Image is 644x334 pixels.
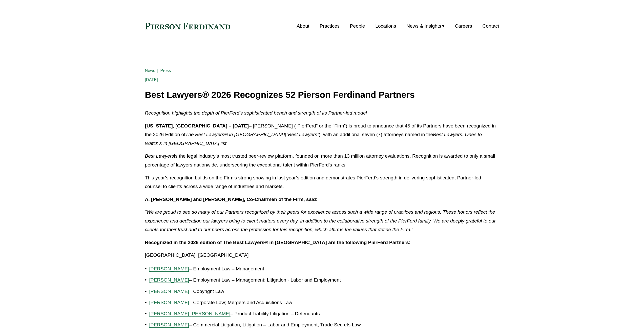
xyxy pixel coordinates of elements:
[149,276,499,285] p: – Employment Law – Management; Litigation - Labor and Employment
[149,287,499,296] p: – Copyright Law
[286,132,319,137] em: “Best Lawyers”
[145,153,174,159] em: Best Lawyers
[149,277,189,283] a: [PERSON_NAME]
[149,322,189,327] a: [PERSON_NAME]
[149,289,189,294] a: [PERSON_NAME]
[145,240,411,245] strong: Recognized in the 2026 edition of The Best Lawyers® in [GEOGRAPHIC_DATA] are the following PierFe...
[145,68,155,73] a: News
[145,197,318,202] strong: A. [PERSON_NAME] and [PERSON_NAME], Co-Chairmen of the Firm, said:
[145,90,499,100] h1: Best Lawyers® 2026 Recognizes 52 Pierson Ferdinand Partners
[145,122,499,148] p: – [PERSON_NAME] (“PierFerd” or the “Firm”) is proud to announce that 45 of its Partners have been...
[145,209,497,232] em: “We are proud to see so many of our Partners recognized by their peers for excellence across such...
[149,266,189,271] a: [PERSON_NAME]
[320,21,340,31] a: Practices
[406,22,441,31] span: News & Insights
[482,21,499,31] a: Contact
[160,68,171,73] a: Press
[297,21,309,31] a: About
[149,300,189,305] a: [PERSON_NAME]
[145,123,249,128] strong: [US_STATE], [GEOGRAPHIC_DATA] – [DATE]
[149,309,499,318] p: – Product Liability Litigation – Defendants
[145,152,499,169] p: is the legal industry’s most trusted peer-review platform, founded on more than 13 million attorn...
[350,21,365,31] a: People
[375,21,396,31] a: Locations
[149,321,499,329] p: – Commercial Litigation; Litigation – Labor and Employment; Trade Secrets Law
[145,251,499,260] p: [GEOGRAPHIC_DATA], [GEOGRAPHIC_DATA]
[149,311,231,316] a: [PERSON_NAME] [PERSON_NAME]
[455,21,472,31] a: Careers
[145,174,499,191] p: This year’s recognition builds on the Firm’s strong showing in last year’s edition and demonstrat...
[149,265,499,273] p: – Employment Law – Management
[145,132,483,146] em: Best Lawyers: Ones to Watch® in [GEOGRAPHIC_DATA] list.
[185,132,285,137] em: The Best Lawyers® in [GEOGRAPHIC_DATA]
[406,21,445,31] a: folder dropdown
[145,110,367,116] em: Recognition highlights the depth of PierFerd’s sophisticated bench and strength of its Partner-le...
[149,298,499,307] p: – Corporate Law; Mergers and Acquisitions Law
[145,78,158,82] span: [DATE]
